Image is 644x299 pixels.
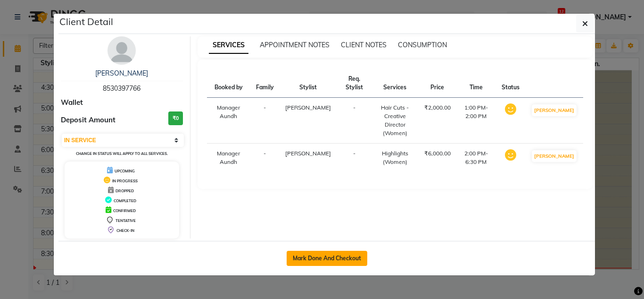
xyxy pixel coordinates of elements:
[168,111,183,125] h3: ₹0
[532,104,577,116] button: [PERSON_NAME]
[280,69,337,98] th: Stylist
[115,169,135,173] span: UPCOMING
[456,98,496,144] td: 1:00 PM-2:00 PM
[59,15,113,29] h5: Client Detail
[250,98,280,144] td: -
[95,69,148,77] a: [PERSON_NAME]
[285,104,331,111] span: [PERSON_NAME]
[456,69,496,98] th: Time
[209,37,248,54] span: SERVICES
[250,144,280,172] td: -
[207,69,250,98] th: Booked by
[76,151,168,156] small: Change in status will apply to all services.
[260,41,330,49] span: APPOINTMENT NOTES
[61,97,83,108] span: Wallet
[116,228,134,233] span: CHECK-IN
[337,144,372,172] td: -
[424,103,451,112] div: ₹2,000.00
[113,208,136,213] span: CONFIRMED
[377,149,413,166] div: Highlights (Women)
[287,251,367,266] button: Mark Done And Checkout
[116,218,136,223] span: TENTATIVE
[285,150,331,157] span: [PERSON_NAME]
[456,144,496,172] td: 2:00 PM-6:30 PM
[377,103,413,137] div: Hair Cuts - Creative Director (Women)
[116,188,134,193] span: DROPPED
[341,41,387,49] span: CLIENT NOTES
[337,69,372,98] th: Req. Stylist
[207,144,250,172] td: Manager Aundh
[114,198,136,203] span: COMPLETED
[112,179,138,183] span: IN PROGRESS
[372,69,418,98] th: Services
[250,69,280,98] th: Family
[496,69,525,98] th: Status
[103,84,140,93] span: 8530397766
[337,98,372,144] td: -
[398,41,447,49] span: CONSUMPTION
[107,36,136,65] img: avatar
[61,115,116,126] span: Deposit Amount
[532,150,577,162] button: [PERSON_NAME]
[419,69,456,98] th: Price
[207,98,250,144] td: Manager Aundh
[424,149,451,158] div: ₹6,000.00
